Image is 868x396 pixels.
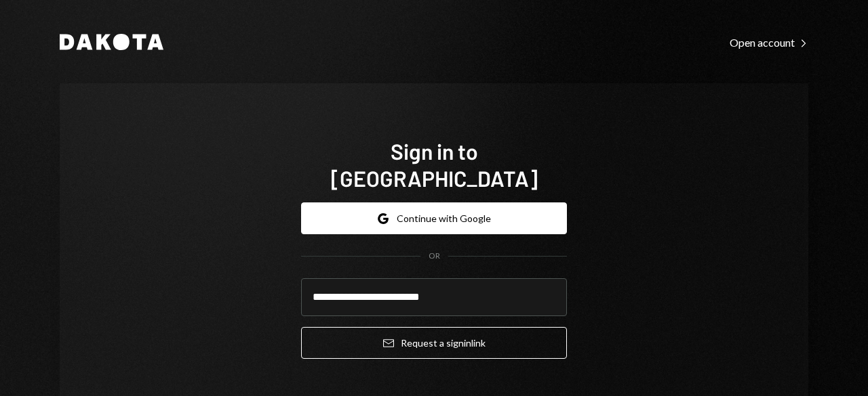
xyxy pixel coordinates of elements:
[301,137,567,192] h1: Sign in to [GEOGRAPHIC_DATA]
[730,35,808,49] a: Open account
[429,250,440,262] div: OR
[730,36,808,49] div: Open account
[301,327,567,359] button: Request a signinlink
[301,202,567,234] button: Continue with Google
